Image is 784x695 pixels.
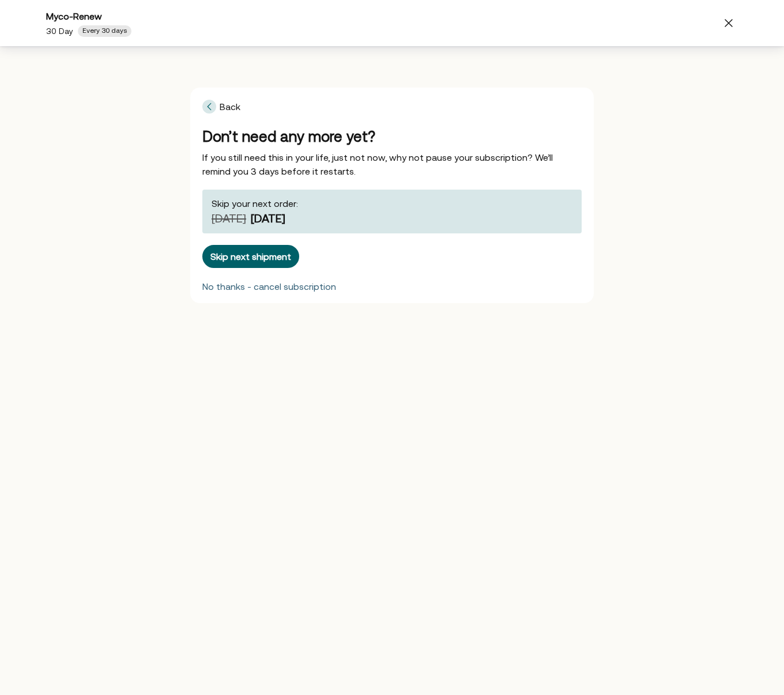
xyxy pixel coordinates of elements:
[202,245,299,268] button: Skip next shipment
[210,252,291,261] div: Skip next shipment
[46,27,73,36] span: 30 Day
[82,27,127,36] span: Every 30 days
[212,211,246,225] span: [DATE]
[202,282,336,291] div: No thanks - cancel subscription
[212,198,298,209] span: Skip your next order:
[202,152,553,176] span: If you still need this in your life, just not now, why not pause your subscription? We’ll remind ...
[202,100,240,114] span: Back
[251,211,285,225] span: [DATE]
[220,101,240,112] span: Back
[202,127,582,146] div: Don’t need any more yet?
[46,11,102,21] span: Myco-Renew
